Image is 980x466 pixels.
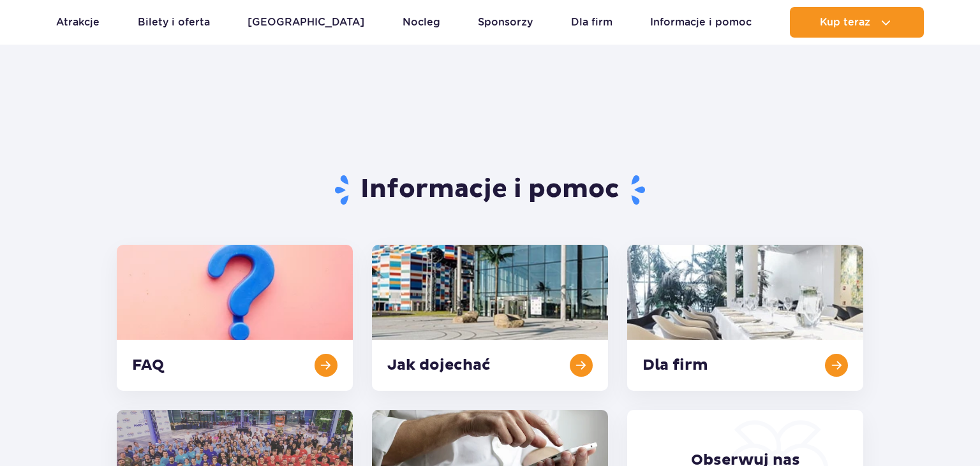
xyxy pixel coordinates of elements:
[56,7,100,38] a: Atrakcje
[790,7,924,38] button: Kup teraz
[571,7,612,38] a: Dla firm
[117,173,864,207] h1: Informacje i pomoc
[650,7,752,38] a: Informacje i pomoc
[248,7,364,38] a: [GEOGRAPHIC_DATA]
[138,7,210,38] a: Bilety i oferta
[820,17,870,28] span: Kup teraz
[403,7,440,38] a: Nocleg
[478,7,533,38] a: Sponsorzy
